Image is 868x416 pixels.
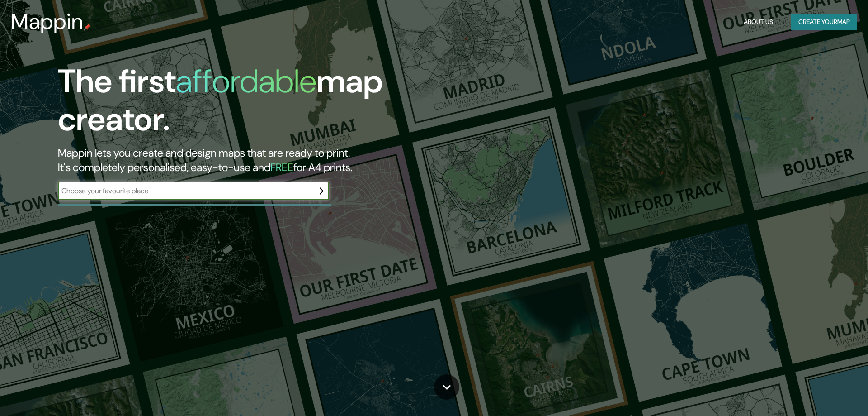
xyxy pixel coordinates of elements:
[270,160,293,174] h5: FREE
[84,24,91,31] img: mappin-pin
[11,9,84,34] h3: Mappin
[58,62,492,146] h1: The first map creator.
[740,14,777,30] button: About Us
[58,146,492,175] h2: Mappin lets you create and design maps that are ready to print. It's completely personalised, eas...
[58,186,311,196] input: Choose your favourite place
[176,60,316,102] h1: affordable
[791,14,857,30] button: Create yourmap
